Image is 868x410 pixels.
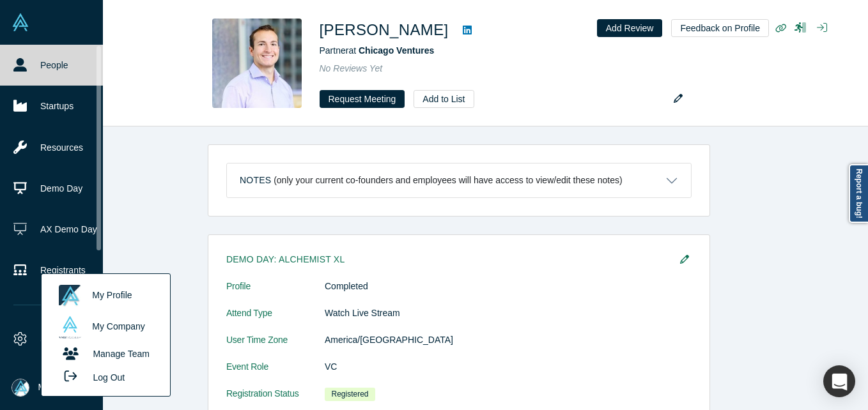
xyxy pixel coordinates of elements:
[320,19,449,42] h1: [PERSON_NAME]
[226,280,325,307] dt: Profile
[849,164,868,223] a: Report a bug!
[59,316,81,338] img: Alchemist Accelerator's profile
[320,63,383,73] span: No Reviews Yet
[359,45,434,56] a: Chicago Ventures
[325,360,692,374] dd: VC
[226,307,325,333] dt: Attend Type
[325,280,692,293] dd: Completed
[52,312,159,343] a: My Company
[414,90,474,108] button: Add to List
[320,90,405,108] button: Request Meeting
[12,379,29,397] img: Mia Scott's Account
[325,333,692,347] dd: America/[GEOGRAPHIC_DATA]
[240,174,271,187] h3: Notes
[226,333,325,360] dt: User Time Zone
[52,365,129,389] button: Log Out
[226,253,674,266] h3: Demo Day: Alchemist XL
[59,285,81,307] img: Mia Scott's profile
[325,307,692,320] dd: Watch Live Stream
[52,343,159,365] a: Manage Team
[597,19,663,37] button: Add Review
[226,360,325,387] dt: Event Role
[38,381,84,394] span: My Account
[52,280,159,312] a: My Profile
[671,19,769,37] button: Feedback on Profile
[274,175,623,186] p: (only your current co-founders and employees will have access to view/edit these notes)
[212,19,302,108] img: Eric Duboe's Profile Image
[12,13,29,31] img: Alchemist Vault Logo
[12,379,84,397] button: My Account
[320,45,435,56] span: Partner at
[325,388,375,401] span: Registered
[227,163,691,197] button: Notes (only your current co-founders and employees will have access to view/edit these notes)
